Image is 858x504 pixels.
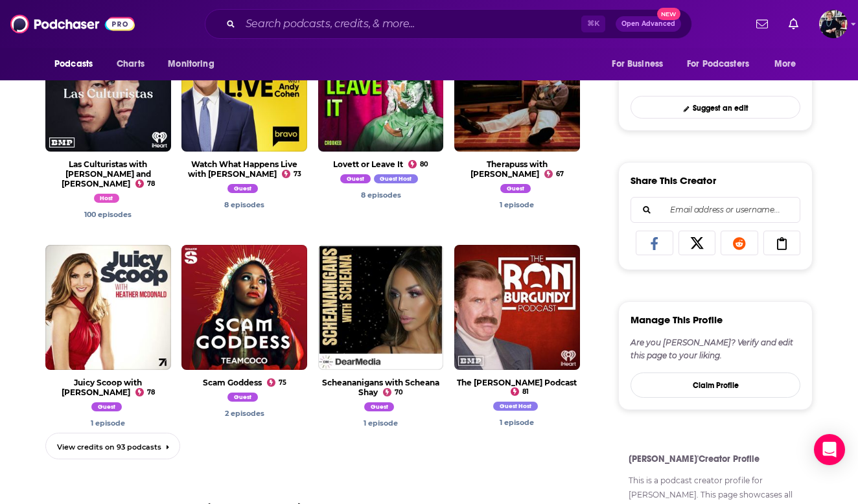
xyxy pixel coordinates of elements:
a: Matt Rogers [361,190,401,200]
div: Open Intercom Messenger [814,434,845,465]
span: 81 [522,389,529,395]
span: For Business [612,55,663,73]
span: Guest Host [493,402,538,411]
span: 70 [395,390,403,395]
h4: [PERSON_NAME]' Creator Profile [629,453,802,464]
span: View credits on 93 podcasts [57,442,161,452]
span: More [774,55,796,73]
a: Juicy Scoop with Heather McDonald [62,378,142,397]
img: Podchaser - Follow, Share and Rate Podcasts [10,12,135,36]
div: Search followers [631,197,800,223]
a: Lovett or Leave It [333,159,403,169]
button: open menu [765,52,813,76]
button: Show profile menu [819,10,848,38]
span: Guest [227,184,258,193]
input: Email address or username... [642,198,789,222]
a: Charts [108,52,152,76]
a: Matt Rogers [493,404,541,413]
a: Show notifications dropdown [751,13,773,35]
div: Search podcasts, credits, & more... [205,9,692,39]
a: [PERSON_NAME] [629,490,697,499]
a: Show notifications dropdown [783,13,804,35]
span: 78 [147,181,155,187]
a: Matt Rogers [225,409,264,418]
a: Watch What Happens Live with Andy Cohen [188,159,297,179]
span: Logged in as ndewey [819,10,848,38]
span: Podcasts [54,55,93,73]
span: Monitoring [168,55,214,73]
a: 70 [383,388,403,396]
span: 78 [147,390,155,395]
h3: Manage This Profile [631,314,723,326]
a: 78 [135,179,155,188]
span: Guest [500,184,531,193]
span: Open Advanced [621,21,675,27]
div: Are you [PERSON_NAME]? Verify and edit this page to your liking. [631,336,800,362]
a: Matt Rogers [227,395,261,404]
button: Open AdvancedNew [616,16,681,32]
a: View credits on 93 podcasts [45,433,180,459]
a: 81 [511,387,529,396]
a: Matt Rogers [374,176,422,185]
a: Matt Rogers [227,186,261,195]
a: The Ron Burgundy Podcast [457,378,577,387]
a: 67 [544,170,564,178]
a: Scheananigans with Scheana Shay [322,378,439,397]
a: Scam Goddess [203,378,262,387]
span: Charts [117,55,145,73]
a: Matt Rogers [91,418,125,428]
button: open menu [603,52,679,76]
a: Matt Rogers [340,176,374,185]
a: Matt Rogers [364,404,398,413]
span: Guest [364,402,395,411]
span: For Podcasters [687,55,749,73]
a: Las Culturistas with Matt Rogers and Bowen Yang [62,159,151,189]
span: Guest [227,393,258,402]
button: open menu [678,52,768,76]
span: 80 [420,162,428,167]
span: New [657,8,680,20]
a: Copy Link [763,231,801,255]
span: 75 [279,380,286,385]
button: open menu [45,52,110,76]
a: Matt Rogers [224,200,264,209]
a: Matt Rogers [91,404,125,413]
a: Share on X/Twitter [678,231,716,255]
h3: Share This Creator [631,174,716,187]
a: Matt Rogers [500,186,534,195]
a: 75 [267,378,286,387]
span: Guest [91,402,122,411]
a: Share on Reddit [721,231,758,255]
img: User Profile [819,10,848,38]
input: Search podcasts, credits, & more... [240,14,581,34]
span: ⌘ K [581,16,605,32]
a: Matt Rogers [500,418,534,427]
a: Suggest an edit [631,96,800,119]
a: Matt Rogers [500,200,534,209]
span: Guest [340,174,371,183]
button: open menu [159,52,231,76]
a: Matt Rogers [84,210,132,219]
a: Share on Facebook [636,231,673,255]
span: 67 [556,172,564,177]
span: Host [94,194,120,203]
span: 73 [294,172,301,177]
span: Guest Host [374,174,419,183]
a: 78 [135,388,155,396]
a: Matt Rogers [364,418,398,428]
a: 73 [282,170,301,178]
button: Claim Profile [631,372,800,398]
a: Matt Rogers [94,196,123,205]
a: Therapuss with Jake Shane [470,159,548,179]
a: 80 [408,160,428,168]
